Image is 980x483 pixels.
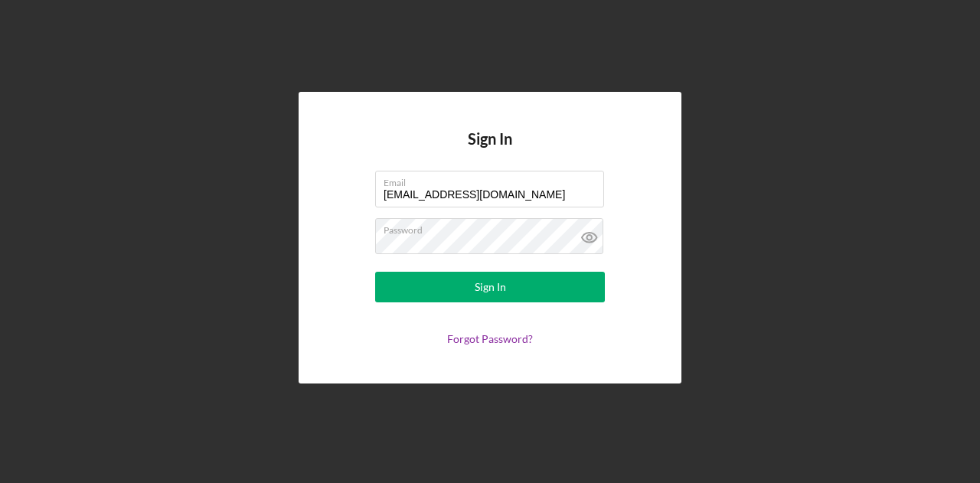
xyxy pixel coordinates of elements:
label: Email [384,171,604,188]
label: Password [384,219,604,236]
div: Sign In [475,272,506,302]
h4: Sign In [468,130,512,171]
a: Forgot Password? [447,332,533,345]
button: Sign In [375,272,605,302]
